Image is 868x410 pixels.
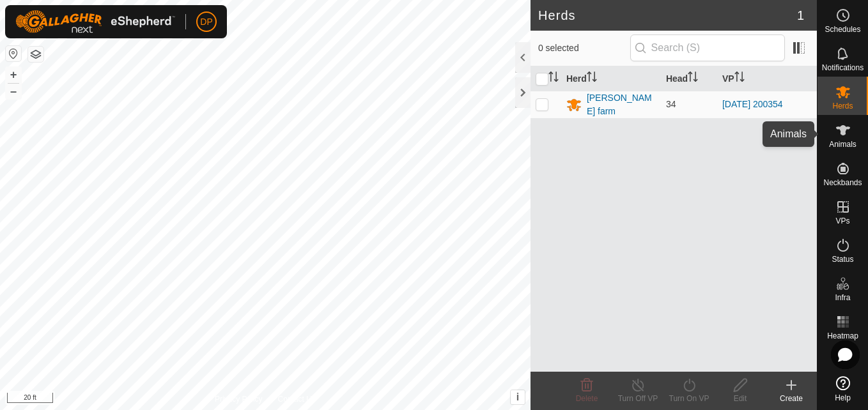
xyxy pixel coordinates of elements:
[832,255,853,263] span: Status
[818,371,868,407] a: Help
[835,294,850,301] span: Infra
[825,26,860,33] span: Schedules
[630,34,785,61] input: Search (S)
[15,10,175,33] img: Gallagher Logo
[823,179,862,186] span: Neckbands
[215,393,263,405] a: Privacy Policy
[561,66,661,91] th: Herd
[715,393,766,404] div: Edit
[832,102,853,110] span: Herds
[766,393,817,404] div: Create
[576,394,598,403] span: Delete
[666,99,676,109] span: 34
[278,393,316,405] a: Contact Us
[688,73,698,84] p-sorticon: Activate to sort
[663,393,715,404] div: Turn On VP
[835,217,849,225] span: VPs
[829,140,856,148] span: Animals
[538,42,630,55] span: 0 selected
[538,8,797,23] h2: Herds
[587,91,656,118] div: [PERSON_NAME] farm
[511,390,525,404] button: i
[548,73,559,84] p-sorticon: Activate to sort
[717,66,817,91] th: VP
[722,99,783,109] a: [DATE] 200354
[200,15,212,29] span: DP
[28,47,43,62] button: Map Layers
[835,394,851,402] span: Help
[797,6,804,25] span: 1
[6,84,21,99] button: –
[516,391,519,402] span: i
[661,66,717,91] th: Head
[6,67,21,82] button: +
[612,393,663,404] div: Turn Off VP
[587,73,597,84] p-sorticon: Activate to sort
[6,46,21,61] button: Reset Map
[827,332,858,340] span: Heatmap
[734,73,745,84] p-sorticon: Activate to sort
[822,64,864,72] span: Notifications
